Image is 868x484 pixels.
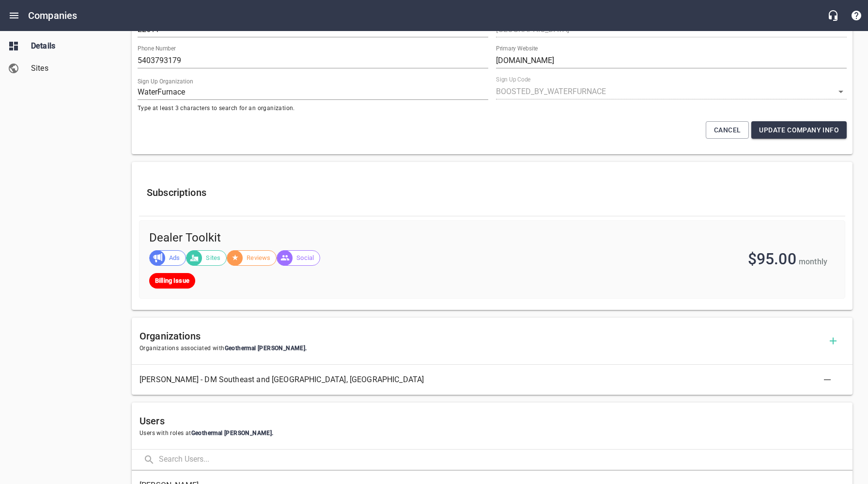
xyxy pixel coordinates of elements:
input: Search Users... [159,450,852,470]
h6: Companies [28,8,77,23]
h6: Organizations [139,328,821,344]
button: Live Chat [821,4,845,27]
span: Details [31,40,105,52]
label: Primary Website [496,46,538,51]
span: Social [291,253,320,263]
button: Open drawer [2,4,26,27]
span: Dealer Toolkit [149,230,527,246]
button: Delete Association [816,368,839,391]
span: Users with roles at [139,429,845,438]
span: Update Company Info [759,124,839,136]
span: Type at least 3 characters to search for an organization. [138,104,488,113]
button: Support Portal [845,4,868,27]
span: Geothermal [PERSON_NAME] . [225,345,307,352]
span: Cancel [714,124,741,136]
h6: Subscriptions [147,185,837,200]
span: Ads [163,253,186,263]
div: Billing Issue [149,273,195,289]
span: Sites [200,253,226,263]
span: Billing Issue [149,276,195,286]
span: [PERSON_NAME] - DM Southeast and [GEOGRAPHIC_DATA], [GEOGRAPHIC_DATA] [139,374,829,386]
label: Phone Number [138,46,176,51]
div: Ads [149,250,186,266]
h6: Users [139,413,845,429]
div: Social [277,250,320,266]
button: Cancel [706,121,749,139]
div: Sites [186,250,227,266]
button: Add Organization [821,329,845,353]
label: Sign Up Code [496,77,530,82]
span: $95.00 [748,250,796,268]
input: Start typing to search organizations [138,84,488,100]
span: Geothermal [PERSON_NAME] . [191,430,274,436]
span: Organizations associated with [139,344,821,354]
span: Reviews [241,253,276,263]
div: Reviews [227,250,277,266]
span: monthly [799,257,827,266]
span: Sites [31,63,105,74]
button: Update Company Info [751,121,847,139]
